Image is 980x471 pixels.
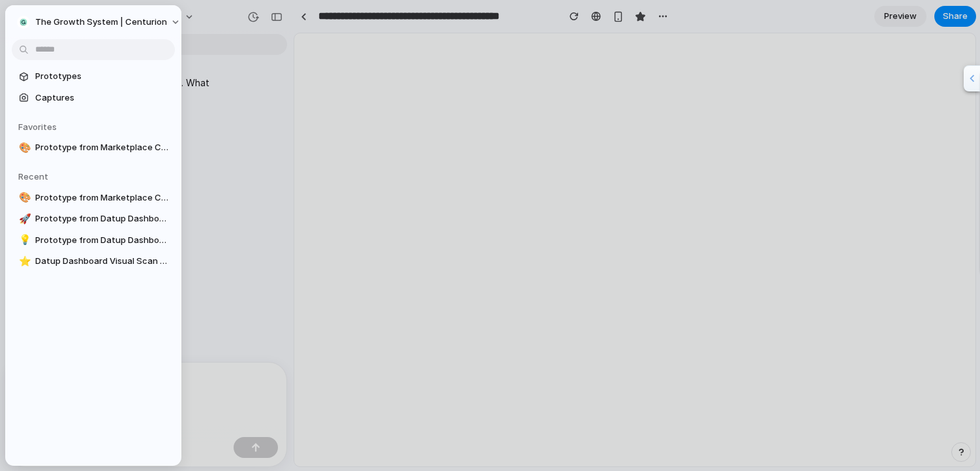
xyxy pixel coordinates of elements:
span: Prototype from Datup Dashboard [35,212,170,225]
a: 🚀Prototype from Datup Dashboard [12,209,175,229]
button: 🎨 [17,141,30,154]
button: 🚀 [17,212,30,225]
span: Datup Dashboard Visual Scan Enhancer [35,255,170,268]
a: 🎨Prototype from Marketplace Cold Start Solution [12,188,175,208]
button: ⭐ [17,255,30,268]
a: ⭐Datup Dashboard Visual Scan Enhancer [12,252,175,271]
div: 🎨 [19,140,28,155]
button: 💡 [17,234,30,247]
button: 🎨 [17,191,30,204]
a: 💡Prototype from Datup Dashboard v2 [12,231,175,250]
button: The Growth System | Centurion [12,12,187,33]
span: Prototypes [35,70,170,83]
span: Recent [18,171,48,182]
a: 🎨Prototype from Marketplace Cold Start Solution [12,138,175,157]
a: Captures [12,88,175,108]
div: 🚀 [19,212,28,227]
span: Prototype from Marketplace Cold Start Solution [35,141,170,154]
span: Prototype from Marketplace Cold Start Solution [35,191,170,204]
div: ⭐ [19,254,28,269]
span: Captures [35,91,170,105]
a: Prototypes [12,67,175,86]
span: Favorites [18,122,57,132]
span: Prototype from Datup Dashboard v2 [35,234,170,247]
span: The Growth System | Centurion [35,16,167,29]
div: 💡 [19,233,28,248]
div: 🎨 [19,190,28,205]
